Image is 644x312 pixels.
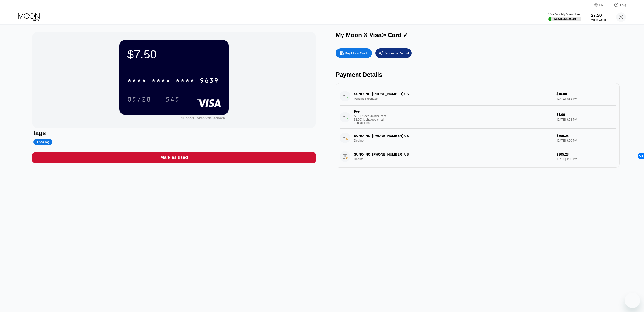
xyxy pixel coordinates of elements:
div: Mark as used [32,152,316,163]
div: Add Tag [33,139,52,145]
div: [DATE] 9:53 PM [556,118,616,121]
div: $306.80 / $4,000.00 [554,17,576,20]
div: 545 [165,96,180,104]
div: Visa Monthly Spend Limit [548,13,581,16]
div: Buy Moon Credit [345,51,368,55]
div: 05/28 [124,93,155,105]
div: Request a Refund [375,48,412,58]
div: EN [594,2,609,7]
div: EN [599,3,603,7]
div: 05/28 [127,96,151,104]
div: Support Token:7de04c0acb [181,116,225,120]
div: FAQ [620,3,626,7]
div: Add Tag [36,140,49,144]
div: Request a Refund [384,51,409,55]
div: Buy Moon Credit [336,48,372,58]
div: Fee [354,109,388,113]
div: $7.50 [127,48,221,61]
div: My Moon X Visa® Card [336,32,401,39]
div: $7.50Moon Credit [591,13,607,21]
div: 9639 [200,77,219,85]
div: 545 [162,93,183,105]
div: Mark as used [160,155,188,160]
div: Visa Monthly Spend Limit$306.80/$4,000.00 [548,13,581,21]
div: FAQ [609,2,626,7]
div: Payment Details [336,71,620,78]
div: FeeA 1.00% fee (minimum of $1.00) is charged on all transactions$1.00[DATE] 9:53 PM [340,106,616,129]
div: Support Token: 7de04c0acb [181,116,225,120]
div: $1.00 [556,113,616,117]
iframe: Кнопка запуска окна обмена сообщениями [625,293,640,308]
div: Moon Credit [591,18,607,21]
div: Tags [32,129,316,136]
div: $7.50 [591,13,607,18]
div: A 1.00% fee (minimum of $1.00) is charged on all transactions [354,114,390,125]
